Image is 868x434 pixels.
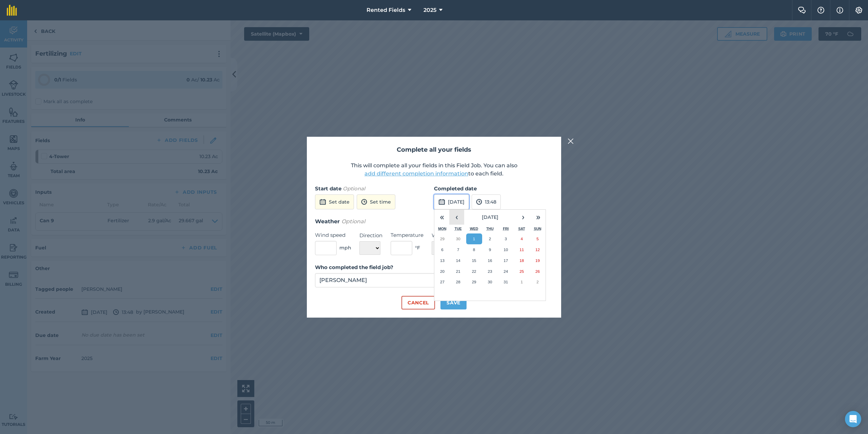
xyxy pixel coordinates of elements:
[520,237,522,241] abbr: October 4, 2025
[456,269,460,273] abbr: October 21, 2025
[315,145,553,155] h2: Complete all your fields
[450,255,466,266] button: October 14, 2025
[357,194,395,209] button: Set time
[503,227,509,231] abbr: Friday
[423,6,436,14] span: 2025
[482,277,498,287] button: October 30, 2025
[466,233,482,244] button: October 1, 2025
[530,255,546,266] button: October 19, 2025
[482,244,498,255] button: October 9, 2025
[434,233,450,244] button: September 29, 2025
[489,247,491,252] abbr: October 9, 2025
[498,233,514,244] button: October 3, 2025
[391,231,423,239] label: Temperature
[498,277,514,287] button: October 31, 2025
[504,269,508,273] abbr: October 24, 2025
[7,5,17,16] img: fieldmargin Logo
[464,210,516,225] button: [DATE]
[530,277,546,287] button: November 2, 2025
[514,266,530,277] button: October 25, 2025
[415,244,420,251] span: ° F
[450,233,466,244] button: September 30, 2025
[441,247,443,252] abbr: October 6, 2025
[450,244,466,255] button: October 7, 2025
[456,280,460,284] abbr: October 28, 2025
[466,277,482,287] button: October 29, 2025
[482,255,498,266] button: October 16, 2025
[514,233,530,244] button: October 4, 2025
[466,266,482,277] button: October 22, 2025
[845,411,861,427] div: Open Intercom Messenger
[440,237,445,241] abbr: September 29, 2025
[472,258,476,263] abbr: October 15, 2025
[473,247,475,252] abbr: October 8, 2025
[482,233,498,244] button: October 2, 2025
[472,194,501,209] button: 13:48
[516,210,531,225] button: ›
[434,266,450,277] button: October 20, 2025
[434,244,450,255] button: October 6, 2025
[514,244,530,255] button: October 11, 2025
[450,277,466,287] button: October 28, 2025
[520,280,522,284] abbr: November 1, 2025
[470,227,478,231] abbr: Wednesday
[535,269,540,273] abbr: October 26, 2025
[530,244,546,255] button: October 12, 2025
[519,247,524,252] abbr: October 11, 2025
[364,170,468,178] button: add different completion information
[476,198,482,206] img: svg+xml;base64,PD94bWwgdmVyc2lvbj0iMS4wIiBlbmNvZGluZz0idXRmLTgiPz4KPCEtLSBHZW5lcmF0b3I6IEFkb2JlIE...
[466,255,482,266] button: October 15, 2025
[432,231,465,240] label: Weather
[514,255,530,266] button: October 18, 2025
[343,185,365,192] em: Optional
[504,258,508,263] abbr: October 17, 2025
[486,227,494,231] abbr: Thursday
[450,266,466,277] button: October 21, 2025
[836,6,843,14] img: svg+xml;base64,PHN2ZyB4bWxucz0iaHR0cDovL3d3dy53My5vcmcvMjAwMC9zdmciIHdpZHRoPSIxNyIgaGVpZ2h0PSIxNy...
[498,266,514,277] button: October 24, 2025
[798,7,806,14] img: Two speech bubbles overlapping with the left bubble in the forefront
[530,266,546,277] button: October 26, 2025
[504,280,508,284] abbr: October 31, 2025
[457,247,459,252] abbr: October 7, 2025
[505,237,507,241] abbr: October 3, 2025
[536,280,538,284] abbr: November 2, 2025
[519,269,524,273] abbr: October 25, 2025
[514,277,530,287] button: November 1, 2025
[315,264,393,270] strong: Who completed the field job?
[434,194,469,209] button: [DATE]
[361,198,367,206] img: svg+xml;base64,PD94bWwgdmVyc2lvbj0iMS4wIiBlbmNvZGluZz0idXRmLTgiPz4KPCEtLSBHZW5lcmF0b3I6IEFkb2JlIE...
[473,237,475,241] abbr: October 1, 2025
[315,162,553,178] p: This will complete all your fields in this Field Job. You can also to each field.
[401,296,435,309] button: Cancel
[488,280,492,284] abbr: October 30, 2025
[488,258,492,263] abbr: October 16, 2025
[438,227,447,231] abbr: Monday
[315,185,341,192] strong: Start date
[456,258,460,263] abbr: October 14, 2025
[434,185,477,192] strong: Completed date
[855,7,863,14] img: A cog icon
[534,227,541,231] abbr: Sunday
[434,210,449,225] button: «
[535,258,540,263] abbr: October 19, 2025
[315,194,354,209] button: Set date
[568,137,574,145] img: svg+xml;base64,PHN2ZyB4bWxucz0iaHR0cDovL3d3dy53My5vcmcvMjAwMC9zdmciIHdpZHRoPSIyMiIgaGVpZ2h0PSIzMC...
[536,237,538,241] abbr: October 5, 2025
[498,244,514,255] button: October 10, 2025
[339,244,351,251] span: mph
[367,6,405,14] span: Rented Fields
[456,237,460,241] abbr: September 30, 2025
[488,269,492,273] abbr: October 23, 2025
[482,266,498,277] button: October 23, 2025
[504,247,508,252] abbr: October 10, 2025
[319,198,326,206] img: svg+xml;base64,PD94bWwgdmVyc2lvbj0iMS4wIiBlbmNvZGluZz0idXRmLTgiPz4KPCEtLSBHZW5lcmF0b3I6IEFkb2JlIE...
[440,269,445,273] abbr: October 20, 2025
[530,233,546,244] button: October 5, 2025
[440,258,445,263] abbr: October 13, 2025
[531,210,546,225] button: »
[440,280,445,284] abbr: October 27, 2025
[482,214,498,220] span: [DATE]
[535,247,540,252] abbr: October 12, 2025
[519,258,524,263] abbr: October 18, 2025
